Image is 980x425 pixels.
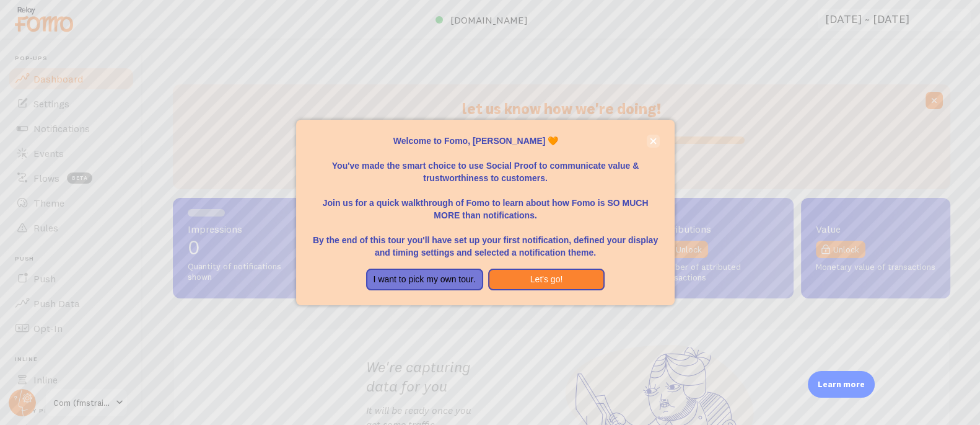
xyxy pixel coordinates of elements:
p: You've made the smart choice to use Social Proof to communicate value & trustworthiness to custom... [311,147,660,184]
p: Learn more [818,378,865,390]
div: Learn more [808,371,875,398]
div: Welcome to Fomo, Jocelyn Doherty 🧡You&amp;#39;ve made the smart choice to use Social Proof to com... [296,120,675,306]
p: Welcome to Fomo, [PERSON_NAME] 🧡 [311,135,660,147]
button: I want to pick my own tour. [366,269,483,291]
button: close, [647,135,660,148]
p: Join us for a quick walkthrough of Fomo to learn about how Fomo is SO MUCH MORE than notifications. [311,184,660,221]
button: Let's go! [488,269,605,291]
p: By the end of this tour you'll have set up your first notification, defined your display and timi... [311,221,660,259]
